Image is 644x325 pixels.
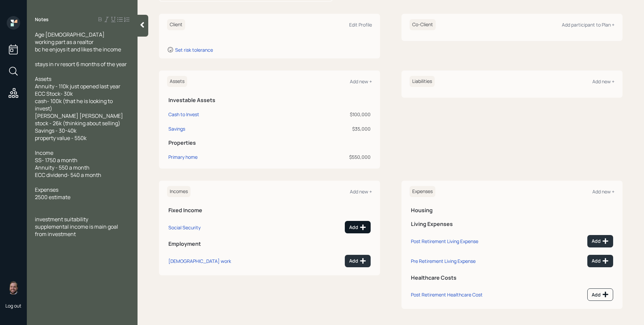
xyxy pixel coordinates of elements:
h5: Housing [411,207,613,214]
h5: Investable Assets [168,97,371,103]
div: Post Retirement Living Expense [411,238,478,244]
label: Notes [35,16,49,23]
div: [DEMOGRAPHIC_DATA] work [168,258,231,264]
span: investment suitability supplemental income is main goal from investment [35,216,119,238]
button: Add [345,255,371,267]
h5: Healthcare Costs [411,275,613,281]
span: stays in rv resort 6 months of the year [35,60,127,68]
div: Add new + [592,78,614,85]
div: Savings [168,125,185,132]
div: Post Retirement Healthcare Cost [411,291,483,298]
div: Edit Profile [349,21,372,28]
div: $100,000 [287,111,371,118]
div: $550,000 [287,153,371,160]
span: Expenses 2500 estimate [35,186,70,201]
button: Add [587,288,613,301]
div: Add new + [592,188,614,195]
div: Add [592,291,609,298]
div: Add [349,224,366,231]
h5: Living Expenses [411,221,613,227]
h5: Employment [168,241,371,247]
div: Log out [5,303,21,309]
div: Add [349,258,366,264]
div: Add [592,258,609,264]
div: Add [592,238,609,244]
h6: Co-Client [410,19,436,30]
span: Assets Annuity - 110k just opened last year ECC Stock- 30k cash- 100k (that he is looking to inve... [35,75,124,142]
span: Income SS- 1750 a month Annuity - 550 a month ECC dividend- 540 a month [35,149,101,179]
div: Add new + [350,78,372,85]
button: Add [345,221,371,233]
div: $35,000 [287,125,371,132]
span: Age [DEMOGRAPHIC_DATA] working part as a realtor bc he enjoys it and likes the income [35,31,121,53]
div: Social Security [168,224,201,231]
h6: Assets [167,76,187,87]
button: Add [587,235,613,247]
div: Cash to Invest [168,111,199,118]
h5: Fixed Income [168,207,371,214]
h6: Client [167,19,185,30]
img: james-distasi-headshot.png [7,281,20,294]
div: Set risk tolerance [175,47,213,53]
h5: Properties [168,140,371,146]
div: Pre Retirement Living Expense [411,258,476,264]
h6: Expenses [410,186,435,197]
div: Add new + [350,188,372,195]
button: Add [587,255,613,267]
div: Primary home [168,153,198,160]
h6: Incomes [167,186,191,197]
div: Add participant to Plan + [562,21,614,28]
h6: Liabilities [410,76,435,87]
